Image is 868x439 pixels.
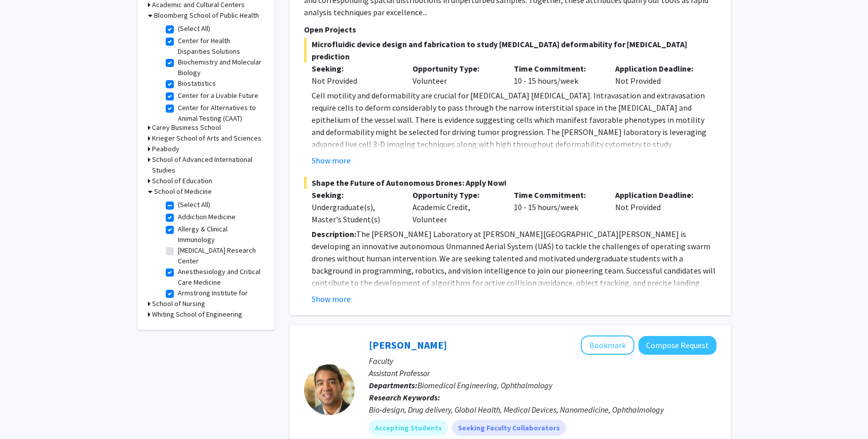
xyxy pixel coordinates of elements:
[608,62,709,87] div: Not Provided
[615,62,701,75] p: Application Deadline:
[152,176,212,186] h3: School of Education
[8,393,43,431] iframe: Chat
[178,36,262,57] label: Center for Health Disparities Solutions
[178,78,216,89] label: Biostatistics
[405,62,506,87] div: Volunteer
[304,177,716,189] span: Shape the Future of Autonomous Drones: Apply Now!
[581,335,634,355] button: Add Kunal Parikh to Bookmarks
[178,103,262,124] label: Center for Alternatives to Animal Testing (CAAT)
[152,144,179,154] h3: Peabody
[405,189,506,225] div: Academic Credit, Volunteer
[178,288,262,309] label: Armstrong Institute for Patient Safety and Quality
[412,189,499,201] p: Opportunity Type:
[152,122,221,133] h3: Carey Business School
[514,189,600,201] p: Time Commitment:
[312,75,398,87] div: Not Provided
[312,89,716,162] p: Cell motility and deformability are crucial for [MEDICAL_DATA] [MEDICAL_DATA]. Intravasation and ...
[312,293,351,305] button: Show more
[506,189,608,225] div: 10 - 15 hours/week
[412,62,499,75] p: Opportunity Type:
[304,23,716,36] p: Open Projects
[178,57,262,78] label: Biochemistry and Molecular Biology
[312,228,716,301] p: The [PERSON_NAME] Laboratory at [PERSON_NAME][GEOGRAPHIC_DATA][PERSON_NAME] is developing an inno...
[304,38,716,62] span: Microfluidic device design and fabrication to study [MEDICAL_DATA] deformability for [MEDICAL_DAT...
[178,199,210,210] label: (Select All)
[154,186,212,197] h3: School of Medicine
[608,189,709,225] div: Not Provided
[178,245,262,266] label: [MEDICAL_DATA] Research Center
[178,90,258,101] label: Center for a Livable Future
[178,266,262,288] label: Anesthesiology and Critical Care Medicine
[514,62,600,75] p: Time Commitment:
[152,133,261,144] h3: Krieger School of Arts and Sciences
[312,201,398,225] div: Undergraduate(s), Master's Student(s)
[369,392,440,402] b: Research Keywords:
[369,380,418,390] b: Departments:
[152,298,205,309] h3: School of Nursing
[369,367,716,379] p: Assistant Professor
[312,154,351,166] button: Show more
[178,224,262,245] label: Allergy & Clinical Immunology
[369,420,448,436] mat-chip: Accepting Students
[638,336,716,355] button: Compose Request to Kunal Parikh
[615,189,701,201] p: Application Deadline:
[312,229,356,239] strong: Description:
[312,189,398,201] p: Seeking:
[178,23,210,34] label: (Select All)
[369,355,716,367] p: Faculty
[152,154,265,176] h3: School of Advanced International Studies
[369,339,447,351] a: [PERSON_NAME]
[178,212,236,222] label: Addiction Medicine
[369,403,716,416] div: Bio-design, Drug delivery, Global Health, Medical Devices, Nanomedicine, Ophthalmology
[418,380,552,390] span: Biomedical Engineering, Ophthalmology
[452,420,566,436] mat-chip: Seeking Faculty Collaborators
[506,62,608,87] div: 10 - 15 hours/week
[312,62,398,75] p: Seeking:
[154,10,259,21] h3: Bloomberg School of Public Health
[152,309,242,320] h3: Whiting School of Engineering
